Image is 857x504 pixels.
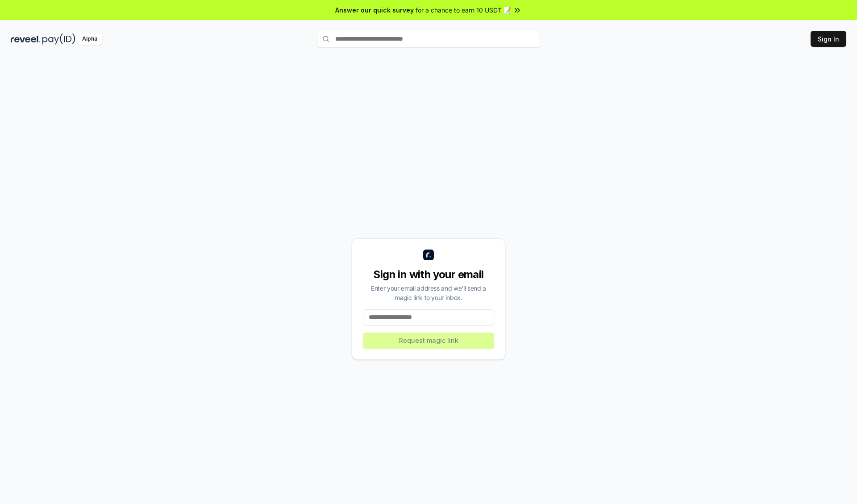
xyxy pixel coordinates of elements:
div: Sign in with your email [363,267,494,282]
span: for a chance to earn 10 USDT 📝 [416,5,511,15]
img: logo_small [423,250,434,260]
img: pay_id [42,33,75,45]
div: Enter your email address and we’ll send a magic link to your inbox. [363,283,494,302]
span: Answer our quick survey [335,5,414,15]
button: Sign In [811,31,846,47]
div: Alpha [77,33,102,45]
img: reveel_dark [11,33,41,45]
